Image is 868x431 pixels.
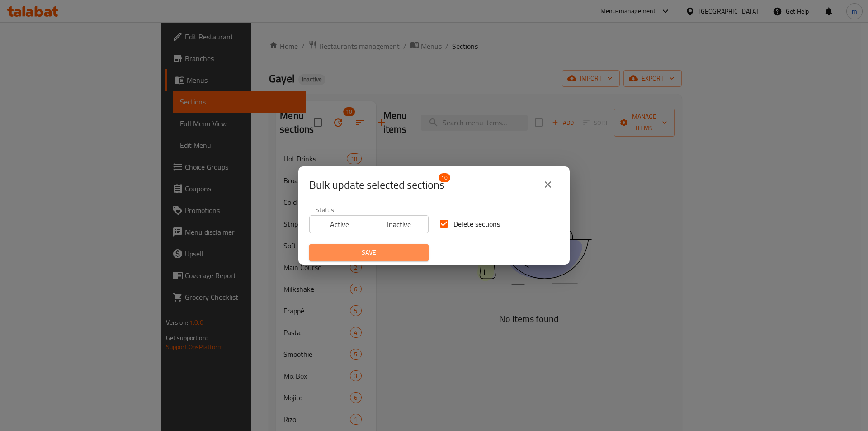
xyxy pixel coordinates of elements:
button: Active [309,215,369,233]
button: Inactive [369,215,429,233]
button: close [537,174,559,195]
span: 10 [439,173,450,182]
span: Inactive [373,218,425,231]
span: Save [316,247,421,258]
span: Selected section count [309,178,444,192]
button: Save [309,244,429,261]
span: Delete sections [453,218,500,229]
span: Active [313,218,366,231]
